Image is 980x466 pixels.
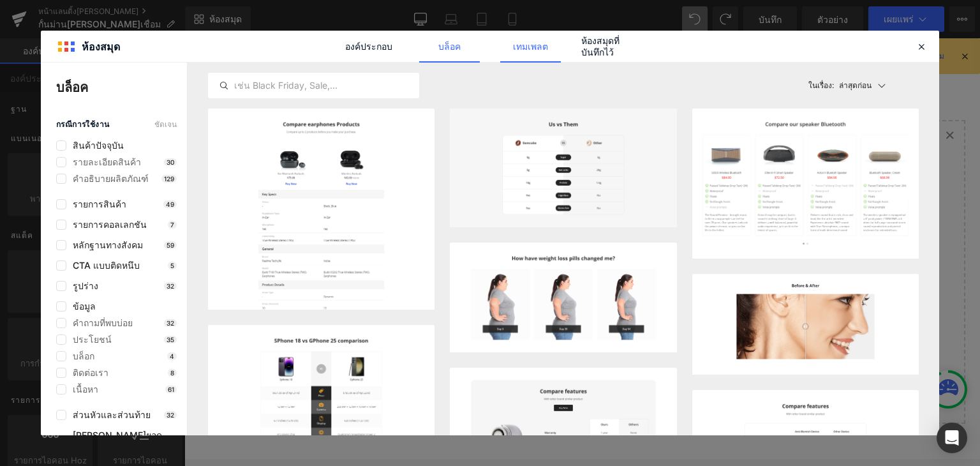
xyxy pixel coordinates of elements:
[354,116,442,127] font: เลือกเค้าโครงของคุณ
[208,109,434,336] img: ภาพ
[170,352,174,360] font: 4
[513,41,548,52] font: เทมเพลต
[73,280,98,291] font: รูปร่าง
[167,241,174,249] font: 59
[164,175,174,183] font: 129
[808,80,834,90] font: ในเรื่อง:
[209,78,419,93] input: เช่น Black Friday, Sale,...
[403,301,518,336] a: [PERSON_NAME]ส่วนเดี่ยว
[73,367,108,378] font: ติดต่อเรา
[73,260,140,271] font: CTA แบบติดหนึบ
[73,384,98,395] font: เนื้อหา
[73,317,133,328] font: คำถามที่พบบ่อย
[166,200,174,208] font: 49
[937,423,967,453] div: เปิดอินเตอร์คอม Messenger
[168,386,174,393] font: 61
[73,301,96,312] font: ข้อมูล
[73,140,124,151] font: สินค้าปัจจุบัน
[316,347,480,356] font: หรือลากและวางองค์ประกอบจากแถบด้านข้างซ้าย
[170,221,174,229] font: 7
[73,156,141,167] font: รายละเอียดสินค้า
[839,80,872,90] font: ล่าสุดก่อน
[56,80,88,95] font: บล็อค
[311,313,359,324] font: สำรวจบล็อก
[73,219,147,230] font: รายการคอลเลกชัน
[170,369,174,377] font: 8
[167,336,174,343] font: 35
[345,41,392,52] font: องค์ประกอบ
[581,35,620,57] font: ห้องสมุดที่บันทึกไว้
[450,243,676,352] img: ภาพ
[73,409,151,420] font: ส่วนหัวและส่วนท้าย
[415,308,505,329] font: [PERSON_NAME]ส่วนเดี่ยว
[692,274,919,375] img: ภาพ
[154,119,177,129] font: ชัดเจน
[803,63,919,109] button: ในเรื่อง:ล่าสุดก่อน
[167,319,174,327] font: 32
[170,262,174,269] font: 5
[73,350,94,361] font: บล็อก
[73,334,112,345] font: ประโยชน์
[167,158,174,166] font: 30
[167,411,174,419] font: 32
[73,199,126,209] font: รายการสินค้า
[73,173,149,184] font: คำอธิบายผลิตภัณฑ์
[73,239,143,250] font: หลักฐานทางสังคม
[692,109,919,259] img: ภาพ
[73,430,162,451] font: [PERSON_NAME]ยอดขาย
[167,282,174,290] font: 32
[438,41,461,52] font: บล็อค
[278,306,393,331] a: สำรวจบล็อก
[450,109,676,227] img: ภาพ
[56,119,109,129] font: กรณีการใช้งาน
